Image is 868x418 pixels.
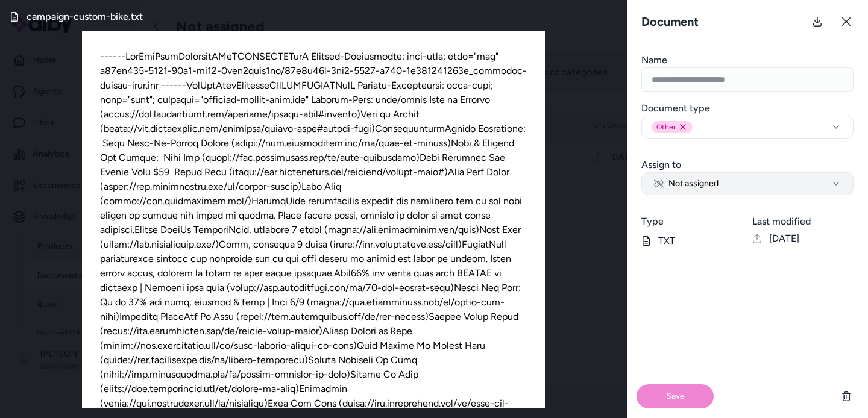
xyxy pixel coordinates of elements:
label: Assign to [641,159,681,170]
h3: campaign-custom-bike.txt [27,10,143,24]
div: Other [652,121,693,133]
h3: Name [641,53,854,67]
h3: Document type [641,101,854,116]
span: Not assigned [654,178,719,190]
span: [DATE] [769,231,799,246]
button: OtherRemove other option [641,116,854,139]
p: TXT [641,234,743,248]
h3: Document [637,13,703,30]
button: Remove other option [678,122,688,132]
h3: Last modified [752,214,854,229]
h3: Type [641,214,743,229]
